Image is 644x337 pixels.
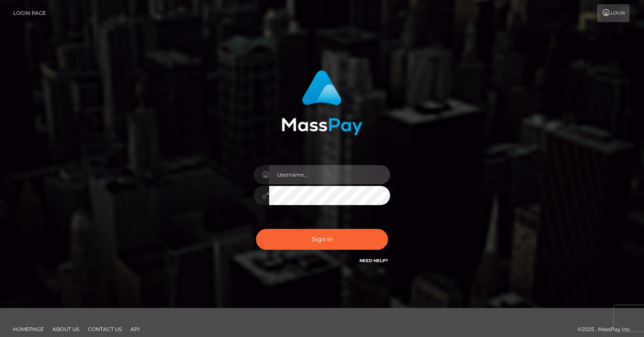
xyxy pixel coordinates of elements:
input: Username... [269,165,390,184]
a: API [127,323,143,336]
a: About Us [49,323,83,336]
a: Login Page [13,4,46,22]
a: Login [597,4,630,22]
img: MassPay Login [282,70,362,135]
a: Homepage [9,323,47,336]
a: Contact Us [84,323,125,336]
button: Sign in [256,229,388,250]
a: Need Help? [359,258,388,263]
div: © 2025 , MassPay Inc. [578,325,638,334]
